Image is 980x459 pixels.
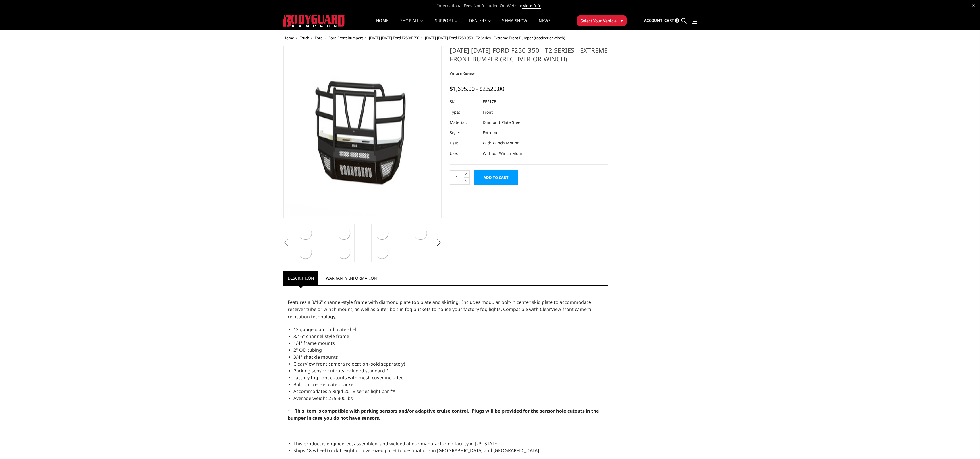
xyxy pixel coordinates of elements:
[483,148,525,159] dd: Without Winch Mount
[293,368,389,374] span: Parking sensor cutouts included standard *
[664,18,674,23] span: Cart
[288,299,591,320] span: Features a 3/16" channel-style frame with diamond plate top plate and skirting. Includes modular ...
[283,46,442,218] a: 2017-2022 Ford F250-350 - T2 Series - Extreme Front Bumper (receiver or winch)
[450,85,504,93] span: $1,695.00 - $2,520.00
[644,18,662,23] span: Account
[664,13,679,28] a: Cart 5
[450,71,475,76] a: Write a Review
[293,388,395,394] span: Accommodates a Rigid 20" E-series light bar **
[288,408,599,421] strong: * This item is compatible with parking sensors and/or adaptive cruise control. Plugs will be prov...
[315,35,323,40] a: Ford
[322,271,381,285] a: Warranty Information
[400,19,424,30] a: shop all
[369,35,419,40] a: [DATE]-[DATE] Ford F250/F350
[282,239,291,247] button: Previous
[450,117,478,128] dt: Material:
[483,128,498,138] dd: Extreme
[581,18,617,24] span: Select Your Vehicle
[297,245,313,260] img: 2017-2022 Ford F250-350 - T2 Series - Extreme Front Bumper (receiver or winch)
[675,18,679,23] span: 5
[435,19,458,30] a: Support
[469,19,491,30] a: Dealers
[285,48,440,216] img: 2017-2022 Ford F250-350 - T2 Series - Extreme Front Bumper (receiver or winch)
[293,340,335,346] span: 1/4" frame mounts
[450,148,478,159] dt: Use:
[376,19,388,30] a: Home
[539,19,550,30] a: News
[483,107,493,117] dd: Front
[577,15,627,26] button: Select Your Vehicle
[483,117,521,128] dd: Diamond Plate Steel
[502,19,527,30] a: SEMA Show
[293,381,355,388] span: Bolt-on license plate bracket
[283,15,345,27] img: BODYGUARD BUMPERS
[374,245,390,260] img: 2017-2022 Ford F250-350 - T2 Series - Extreme Front Bumper (receiver or winch)
[293,361,405,367] span: ClearView front camera relocation (sold separately)
[434,239,443,247] button: Next
[450,107,478,117] dt: Type:
[425,35,565,40] span: [DATE]-[DATE] Ford F250-350 - T2 Series - Extreme Front Bumper (receiver or winch)
[413,225,428,241] img: 2017-2022 Ford F250-350 - T2 Series - Extreme Front Bumper (receiver or winch)
[621,17,623,24] span: ▾
[474,170,518,185] input: Add to Cart
[336,245,352,260] img: 2017-2022 Ford F250-350 - T2 Series - Extreme Front Bumper (receiver or winch)
[293,447,540,454] span: Ships 18-wheel truck freight on oversized pallet to destinations in [GEOGRAPHIC_DATA] and [GEOGRA...
[283,271,318,285] a: Description
[483,97,496,107] dd: EEF17B
[300,35,309,40] a: Truck
[293,440,500,447] span: This product is engineered, assembled, and welded at our manufacturing facility in [US_STATE].
[450,138,478,148] dt: Use:
[293,374,404,381] span: Factory fog light cutouts with mesh cover included
[450,46,608,67] h1: [DATE]-[DATE] Ford F250-350 - T2 Series - Extreme Front Bumper (receiver or winch)
[293,395,353,401] span: Average weight 275-300 lbs
[450,128,478,138] dt: Style:
[336,225,352,241] img: 2017-2022 Ford F250-350 - T2 Series - Extreme Front Bumper (receiver or winch)
[293,354,338,360] span: 3/4" shackle mounts
[293,347,322,353] span: 2" OD tubing
[293,333,349,339] span: 3/16" channel-style frame
[297,225,313,241] img: 2017-2022 Ford F250-350 - T2 Series - Extreme Front Bumper (receiver or winch)
[283,35,294,40] a: Home
[374,225,390,241] img: 2017-2022 Ford F250-350 - T2 Series - Extreme Front Bumper (receiver or winch)
[644,13,662,28] a: Account
[450,97,478,107] dt: SKU:
[522,3,541,9] a: More Info
[328,35,363,40] a: Ford Front Bumpers
[483,138,519,148] dd: With Winch Mount
[293,326,357,333] span: 12 gauge diamond plate shell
